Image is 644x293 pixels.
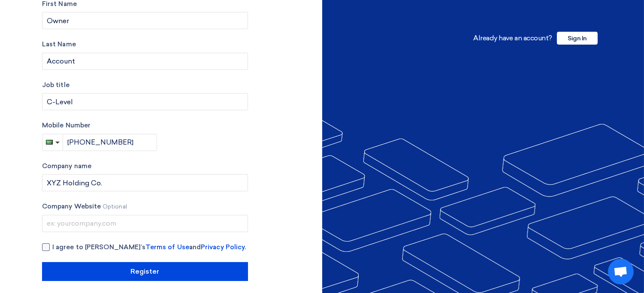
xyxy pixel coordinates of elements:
[42,174,248,191] input: Enter your company name...
[42,161,248,171] label: Company name
[42,80,248,90] label: Job title
[52,242,246,252] span: I agree to [PERSON_NAME]’s and .
[201,243,245,251] a: Privacy Policy
[608,259,634,284] a: Open chat
[42,215,248,232] input: ex: yourcompany.com
[42,262,248,281] input: Register
[63,134,157,151] input: Enter phone number...
[557,32,598,45] span: Sign In
[557,34,598,42] a: Sign In
[42,39,248,49] label: Last Name
[42,53,248,70] input: Last Name...
[103,203,127,210] span: Optional
[42,93,248,110] input: Enter your job title...
[42,12,248,29] input: Enter your first name...
[42,202,248,211] label: Company Website
[145,243,189,251] a: Terms of Use
[473,34,552,42] span: Already have an account?
[42,121,248,130] label: Mobile Number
